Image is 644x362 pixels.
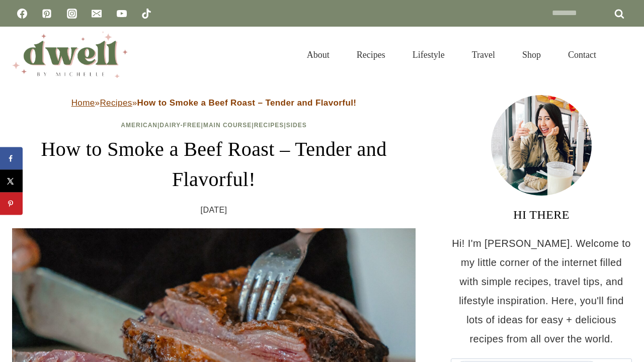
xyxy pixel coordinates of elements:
span: | | | | [121,122,306,129]
a: Shop [509,37,554,72]
strong: How to Smoke a Beef Roast – Tender and Flavorful! [137,98,357,108]
a: Contact [554,37,610,72]
a: Pinterest [37,4,57,24]
a: About [293,37,343,72]
span: » » [71,98,357,108]
a: Travel [458,37,509,72]
a: Sides [286,122,307,129]
a: Facebook [12,4,32,24]
a: YouTube [112,4,132,24]
p: Hi! I'm [PERSON_NAME]. Welcome to my little corner of the internet filled with simple recipes, tr... [451,234,632,348]
time: [DATE] [201,203,227,218]
img: DWELL by michelle [12,32,128,78]
a: Dairy-Free [159,122,201,129]
a: Instagram [62,4,82,24]
a: Recipes [254,122,284,129]
a: Recipes [100,98,132,108]
a: American [121,122,157,129]
a: Email [87,4,107,24]
button: View Search Form [615,46,632,63]
a: Home [71,98,95,108]
nav: Primary Navigation [293,37,610,72]
h3: HI THERE [451,206,632,224]
a: Recipes [343,37,399,72]
a: Main Course [203,122,252,129]
h1: How to Smoke a Beef Roast – Tender and Flavorful! [12,134,416,195]
a: TikTok [136,4,156,24]
a: Lifestyle [399,37,458,72]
